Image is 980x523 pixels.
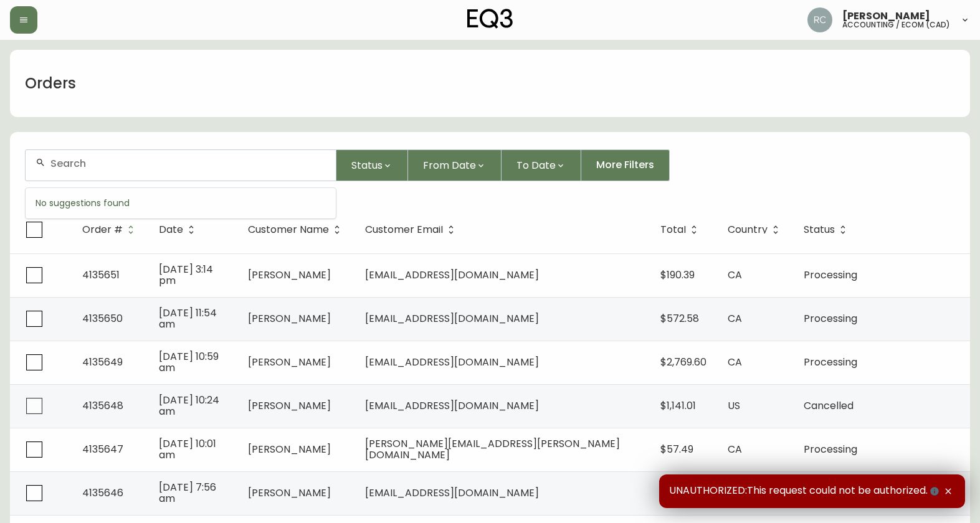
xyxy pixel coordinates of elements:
span: [DATE] 10:24 am [159,393,219,418]
span: [DATE] 7:56 am [159,480,216,506]
span: Date [159,226,183,233]
span: 4135648 [82,398,123,413]
span: [PERSON_NAME] [248,398,331,413]
span: 4135650 [82,311,123,326]
span: Order # [82,226,123,233]
span: CA [728,442,742,456]
span: [PERSON_NAME] [842,11,930,21]
span: [PERSON_NAME][EMAIL_ADDRESS][PERSON_NAME][DOMAIN_NAME] [365,436,620,462]
span: [DATE] 11:54 am [159,306,217,331]
span: Status [804,224,851,235]
span: [PERSON_NAME] [248,311,331,326]
span: Processing [804,311,857,326]
span: $2,769.60 [660,355,706,369]
span: $1,141.01 [660,398,696,413]
span: [DATE] 3:14 pm [159,262,213,288]
span: [DATE] 10:01 am [159,436,216,462]
span: Processing [804,442,857,456]
button: To Date [502,149,581,181]
span: Date [159,224,199,235]
span: UNAUTHORIZED:This request could not be authorized. [669,484,941,498]
span: Total [660,224,702,235]
span: From Date [423,158,476,173]
span: Country [728,224,784,235]
span: To Date [516,158,556,173]
span: Customer Name [248,224,345,235]
div: No suggestions found [26,188,336,219]
span: [EMAIL_ADDRESS][DOMAIN_NAME] [365,486,539,500]
span: [EMAIL_ADDRESS][DOMAIN_NAME] [365,355,539,369]
span: Processing [804,268,857,282]
span: [PERSON_NAME] [248,268,331,282]
span: Status [351,158,383,173]
span: $572.58 [660,311,699,326]
span: CA [728,268,742,282]
span: [EMAIL_ADDRESS][DOMAIN_NAME] [365,398,539,413]
span: US [728,398,740,413]
span: Total [660,226,686,233]
span: More Filters [596,158,654,172]
h5: accounting / ecom (cad) [842,21,950,29]
span: [PERSON_NAME] [248,442,331,456]
span: [DATE] 10:59 am [159,349,219,375]
h1: Orders [25,73,76,94]
span: $57.49 [660,442,693,456]
button: From Date [408,149,502,181]
span: [EMAIL_ADDRESS][DOMAIN_NAME] [365,268,539,282]
span: [PERSON_NAME] [248,355,331,369]
span: $190.39 [660,268,695,282]
span: 4135647 [82,442,123,456]
img: logo [467,9,513,29]
span: Customer Name [248,226,329,233]
span: CA [728,311,742,326]
span: 4135651 [82,268,120,282]
span: Order # [82,224,139,235]
span: Customer Email [365,224,459,235]
input: Search [50,158,326,169]
span: Status [804,226,835,233]
span: [PERSON_NAME] [248,486,331,500]
span: CA [728,355,742,369]
button: Status [336,149,408,181]
span: 4135649 [82,355,123,369]
span: Customer Email [365,226,443,233]
span: Processing [804,355,857,369]
span: Cancelled [804,398,854,413]
span: [EMAIL_ADDRESS][DOMAIN_NAME] [365,311,539,326]
span: 4135646 [82,486,123,500]
span: Country [728,226,768,233]
button: More Filters [581,149,670,181]
img: f4ba4e02bd060be8f1386e3ca455bd0e [807,7,832,32]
